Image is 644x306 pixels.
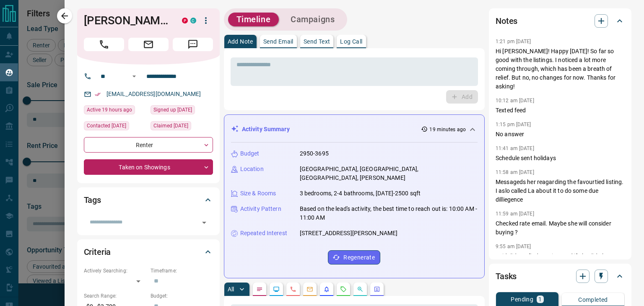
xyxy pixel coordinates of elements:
[190,18,196,23] div: condos.ca
[496,154,625,163] p: Schedule sent holidays
[323,286,330,293] svg: Listing Alerts
[153,122,188,130] span: Claimed [DATE]
[496,11,625,31] div: Notes
[240,205,281,213] p: Activity Pattern
[129,71,139,81] button: Open
[429,126,466,133] p: 19 minutes ago
[304,39,330,44] p: Send Text
[340,39,362,44] p: Log Call
[84,292,146,300] p: Search Range:
[128,38,169,51] span: Email
[263,39,293,44] p: Send Email
[87,122,126,130] span: Contacted [DATE]
[151,121,213,133] div: Mon Aug 11 2025
[496,98,534,104] p: 10:12 am [DATE]
[84,105,146,117] div: Tue Aug 12 2025
[84,242,213,262] div: Criteria
[228,39,253,44] p: Add Note
[300,149,329,158] p: 2950-3695
[340,286,347,293] svg: Requests
[87,106,132,114] span: Active 19 hours ago
[496,266,625,286] div: Tasks
[496,145,534,151] p: 11:41 am [DATE]
[228,286,234,292] p: All
[496,211,534,217] p: 11:59 am [DATE]
[496,39,531,44] p: 1:21 pm [DATE]
[496,270,517,283] h2: Tasks
[173,38,213,51] span: Message
[153,106,192,114] span: Signed up [DATE]
[496,130,625,139] p: No answer
[256,286,263,293] svg: Notes
[282,13,343,26] button: Campaigns
[496,122,531,127] p: 1:15 pm [DATE]
[496,244,531,249] p: 9:55 am [DATE]
[228,13,279,26] button: Timeline
[328,250,380,265] button: Regenerate
[106,91,201,97] a: [EMAIL_ADDRESS][DOMAIN_NAME]
[151,292,213,300] p: Budget:
[496,106,625,115] p: Texted feed
[300,205,478,222] p: Based on the lead's activity, the best time to reach out is: 10:00 AM - 11:00 AM
[84,159,213,175] div: Taken on Showings
[496,14,517,28] h2: Notes
[242,125,290,134] p: Activity Summary
[240,149,260,158] p: Budget
[306,286,313,293] svg: Emails
[84,193,101,207] h2: Tags
[198,217,210,228] button: Open
[496,47,625,91] p: Hi [PERSON_NAME]! Happy [DATE]! So far so good with the listings. I noticed a lot more coming thr...
[496,178,625,204] p: Messageds her reagarding the favourtied listing. I aslo called La about it to do some due dillieg...
[357,286,364,293] svg: Opportunities
[240,165,264,174] p: Location
[496,169,534,175] p: 11:58 am [DATE]
[538,296,542,302] p: 1
[84,121,146,133] div: Mon Aug 11 2025
[84,137,213,153] div: Renter
[496,219,625,237] p: Checked rate email. Maybe she will consider buying ?
[231,122,478,137] div: Activity Summary19 minutes ago
[290,286,296,293] svg: Calls
[240,229,287,238] p: Repeated Interest
[496,252,625,270] p: Said did not find anyting, and if she did she would have been on it
[151,267,213,275] p: Timeframe:
[300,189,421,198] p: 3 bedrooms, 2-4 bathrooms, [DATE]-2500 sqft
[374,286,380,293] svg: Agent Actions
[511,296,533,302] p: Pending
[95,91,101,97] svg: Email Verified
[84,190,213,210] div: Tags
[84,267,146,275] p: Actively Searching:
[240,189,276,198] p: Size & Rooms
[84,245,111,259] h2: Criteria
[300,229,398,238] p: [STREET_ADDRESS][PERSON_NAME]
[84,38,124,51] span: Call
[151,105,213,117] div: Wed Apr 10 2024
[578,297,608,303] p: Completed
[273,286,280,293] svg: Lead Browsing Activity
[84,14,169,27] h1: [PERSON_NAME]
[182,18,188,23] div: property.ca
[300,165,478,182] p: [GEOGRAPHIC_DATA], [GEOGRAPHIC_DATA], [GEOGRAPHIC_DATA], [PERSON_NAME]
